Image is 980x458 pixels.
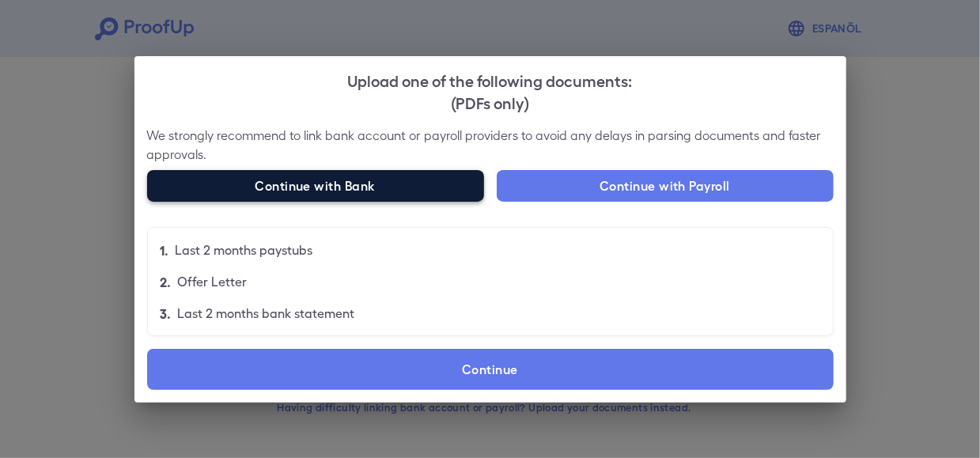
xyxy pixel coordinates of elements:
p: Last 2 months bank statement [178,304,355,323]
p: 2. [161,272,172,291]
p: We strongly recommend to link bank account or payroll providers to avoid any delays in parsing do... [147,126,834,164]
h2: Upload one of the following documents: [134,56,846,126]
button: Continue with Bank [147,170,484,202]
button: Continue with Payroll [497,170,834,202]
div: (PDFs only) [147,91,834,113]
label: Continue [147,349,834,390]
p: Offer Letter [178,272,248,291]
p: Last 2 months paystubs [176,240,313,259]
p: 1. [161,240,169,259]
p: 3. [161,304,172,323]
